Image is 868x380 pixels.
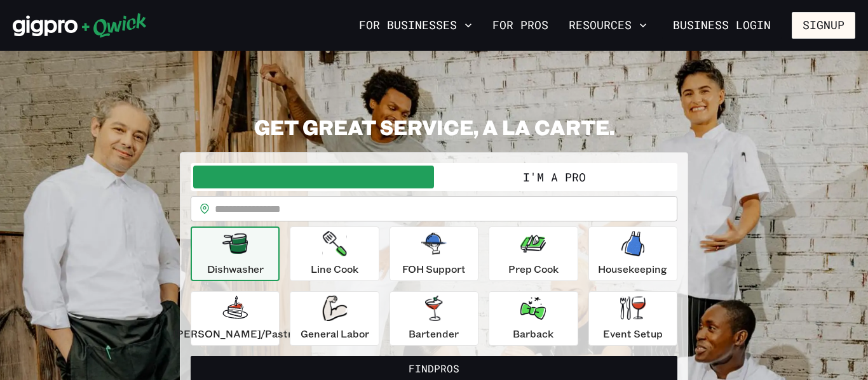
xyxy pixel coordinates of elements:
[354,15,477,36] button: For Businesses
[402,261,466,277] p: FOH Support
[564,15,652,36] button: Resources
[409,326,459,341] p: Bartender
[513,326,553,341] p: Barback
[489,291,578,346] button: Barback
[603,326,663,341] p: Event Setup
[180,114,688,140] h2: GET GREAT SERVICE, A LA CARTE.
[792,12,855,39] button: Signup
[207,261,264,277] p: Dishwasher
[662,12,782,39] a: Business Login
[588,291,677,346] button: Event Setup
[290,291,379,346] button: General Labor
[598,261,667,277] p: Housekeeping
[588,226,677,281] button: Housekeeping
[489,226,578,281] button: Prep Cook
[311,261,358,277] p: Line Cook
[290,226,379,281] button: Line Cook
[487,15,553,36] a: For Pros
[390,291,478,346] button: Bartender
[434,166,675,188] button: I'm a Pro
[193,166,434,188] button: I'm a Business
[191,291,280,346] button: [PERSON_NAME]/Pastry
[508,261,559,277] p: Prep Cook
[390,226,478,281] button: FOH Support
[191,226,280,281] button: Dishwasher
[173,326,297,341] p: [PERSON_NAME]/Pastry
[301,326,369,341] p: General Labor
